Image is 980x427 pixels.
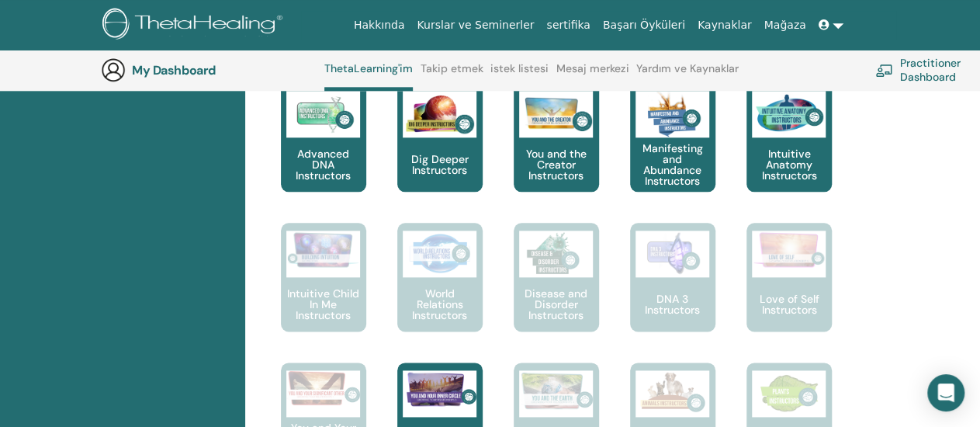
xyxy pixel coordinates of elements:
[630,223,715,363] a: DNA 3 Instructors DNA 3 Instructors
[752,231,826,269] img: Love of Self Instructors
[102,8,288,43] img: logo.png
[514,223,599,363] a: Disease and Disorder Instructors Disease and Disorder Instructors
[132,63,287,78] h3: My Dashboard
[286,231,360,269] img: Intuitive Child In Me Instructors
[927,374,964,411] div: Open Intercom Messenger
[635,91,709,137] img: Manifesting and Abundance Instructors
[490,62,549,87] a: istek listesi
[630,83,715,223] a: Manifesting and Abundance Instructors Manifesting and Abundance Instructors
[348,11,411,40] a: Hakkında
[556,62,629,87] a: Mesaj merkezi
[286,370,360,405] img: You and Your Significant Other Instructors
[540,11,596,40] a: sertifika
[757,11,812,40] a: Mağaza
[324,62,413,91] a: ThetaLearning'im
[630,293,715,315] p: DNA 3 Instructors
[421,62,483,87] a: Takip etmek
[635,231,709,277] img: DNA 3 Instructors
[514,288,599,321] p: Disease and Disorder Instructors
[397,83,483,223] a: Dig Deeper Instructors Dig Deeper Instructors
[397,288,483,321] p: World Relations Instructors
[397,154,483,175] p: Dig Deeper Instructors
[746,148,832,181] p: Intuitive Anatomy Instructors
[519,91,593,137] img: You and the Creator Instructors
[635,370,709,417] img: Animal Seminar Instructors
[519,370,593,411] img: You and the Earth Instructors
[746,83,832,223] a: Intuitive Anatomy Instructors Intuitive Anatomy Instructors
[752,370,826,417] img: Plant Seminar Instructors
[746,223,832,363] a: Love of Self Instructors Love of Self Instructors
[691,11,758,40] a: Kaynaklar
[286,91,360,137] img: Advanced DNA Instructors
[514,148,599,181] p: You and the Creator Instructors
[630,143,715,186] p: Manifesting and Abundance Instructors
[281,148,366,181] p: Advanced DNA Instructors
[597,11,691,40] a: Başarı Öyküleri
[514,83,599,223] a: You and the Creator Instructors You and the Creator Instructors
[281,83,366,223] a: Advanced DNA Instructors Advanced DNA Instructors
[410,11,540,40] a: Kurslar ve Seminerler
[281,223,366,363] a: Intuitive Child In Me Instructors Intuitive Child In Me Instructors
[101,57,126,82] img: generic-user-icon.jpg
[752,91,826,137] img: Intuitive Anatomy Instructors
[397,223,483,363] a: World Relations Instructors World Relations Instructors
[636,62,739,87] a: Yardım ve Kaynaklar
[403,231,476,277] img: World Relations Instructors
[875,64,893,78] img: chalkboard-teacher.svg
[281,288,366,321] p: Intuitive Child In Me Instructors
[519,231,593,277] img: Disease and Disorder Instructors
[403,91,476,137] img: Dig Deeper Instructors
[746,293,832,315] p: Love of Self Instructors
[403,370,476,408] img: You and Your Inner Circle Instructors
